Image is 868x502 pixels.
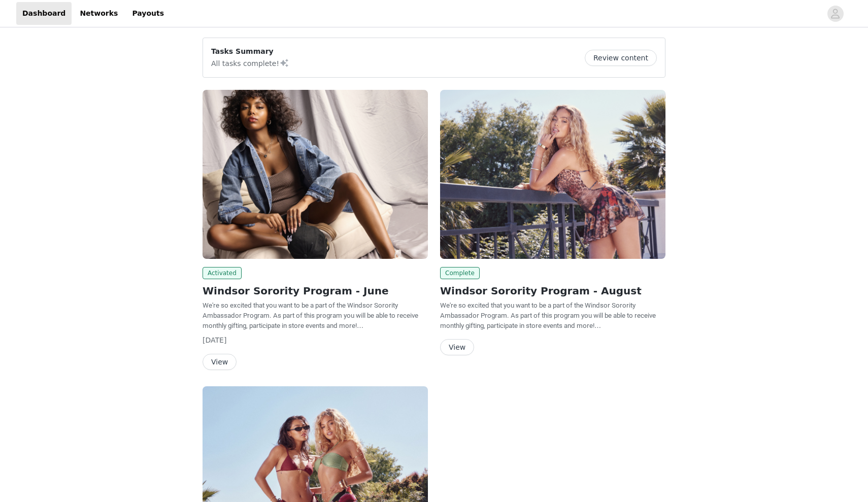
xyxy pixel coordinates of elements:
span: Activated [203,267,242,279]
button: Review content [585,50,657,66]
a: View [440,344,474,351]
span: [DATE] [203,336,226,344]
a: Dashboard [16,2,72,25]
p: Tasks Summary [211,46,289,57]
button: View [440,339,474,355]
img: Windsor [203,90,428,259]
span: We're so excited that you want to be a part of the Windsor Sorority Ambassador Program. As part o... [203,302,418,329]
a: Payouts [126,2,170,25]
img: Windsor [440,90,665,259]
h2: Windsor Sorority Program - June [203,283,428,298]
button: View [203,354,237,370]
a: Networks [74,2,124,25]
span: We're so excited that you want to be a part of the Windsor Sorority Ambassador Program. As part o... [440,302,656,329]
p: All tasks complete! [211,57,289,69]
span: Complete [440,267,480,279]
a: View [203,358,237,366]
div: avatar [830,6,840,22]
h2: Windsor Sorority Program - August [440,283,665,298]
